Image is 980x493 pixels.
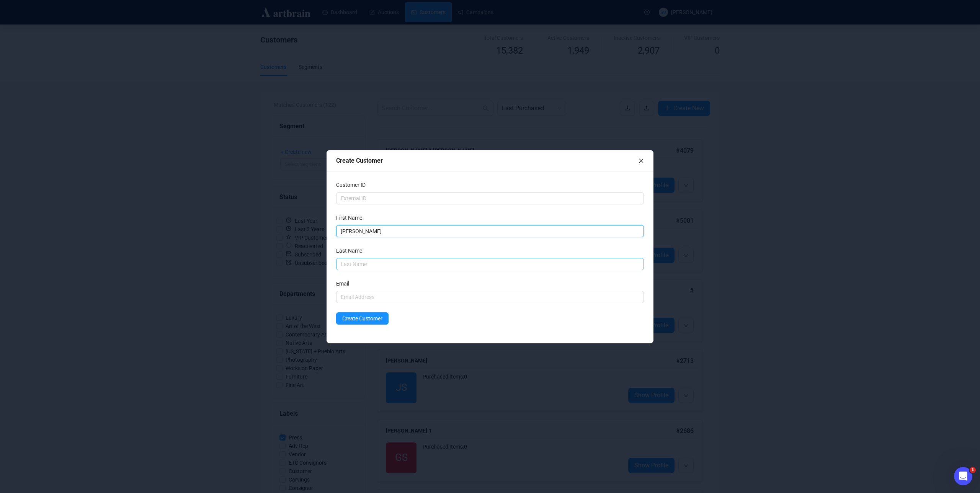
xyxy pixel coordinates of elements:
[639,158,644,163] span: close
[336,246,367,255] label: Last Name
[336,312,389,325] button: Create Customer
[336,181,371,189] label: Customer ID
[954,467,972,485] iframe: Intercom live chat
[970,467,976,473] span: 1
[336,279,354,288] label: Email
[336,291,644,303] input: Email Address
[336,192,644,204] input: External ID
[336,214,367,222] label: First Name
[336,156,638,165] div: Create Customer
[342,314,382,323] span: Create Customer
[336,225,644,237] input: First Name
[336,258,644,270] input: Last Name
